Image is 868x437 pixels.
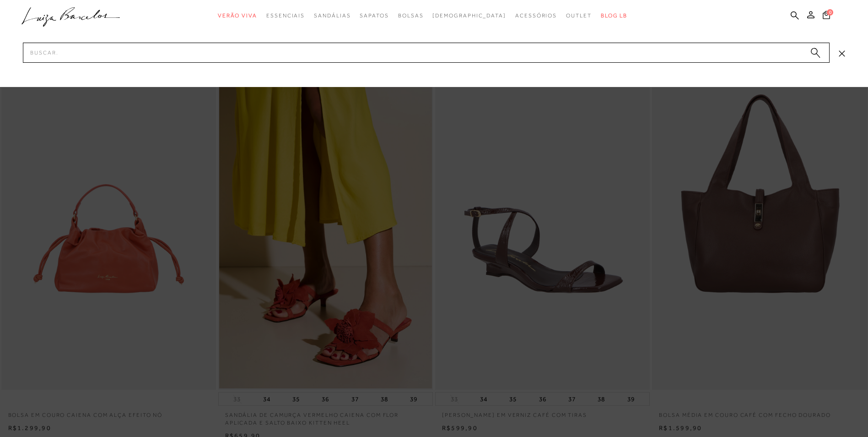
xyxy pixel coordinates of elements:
[601,7,627,24] a: BLOG LB
[266,12,305,19] span: Essenciais
[601,12,627,19] span: BLOG LB
[360,7,388,24] a: categoryNavScreenReaderText
[432,12,506,19] span: [DEMOGRAPHIC_DATA]
[566,7,592,24] a: categoryNavScreenReaderText
[23,43,830,63] input: Buscar.
[515,12,557,19] span: Acessórios
[218,7,257,24] a: categoryNavScreenReaderText
[314,12,350,19] span: Sandálias
[314,7,350,24] a: categoryNavScreenReaderText
[820,10,833,22] button: 0
[827,9,833,16] span: 0
[398,12,424,19] span: Bolsas
[432,7,506,24] a: noSubCategoriesText
[360,12,388,19] span: Sapatos
[515,7,557,24] a: categoryNavScreenReaderText
[266,7,305,24] a: categoryNavScreenReaderText
[566,12,592,19] span: Outlet
[398,7,424,24] a: categoryNavScreenReaderText
[218,12,257,19] span: Verão Viva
